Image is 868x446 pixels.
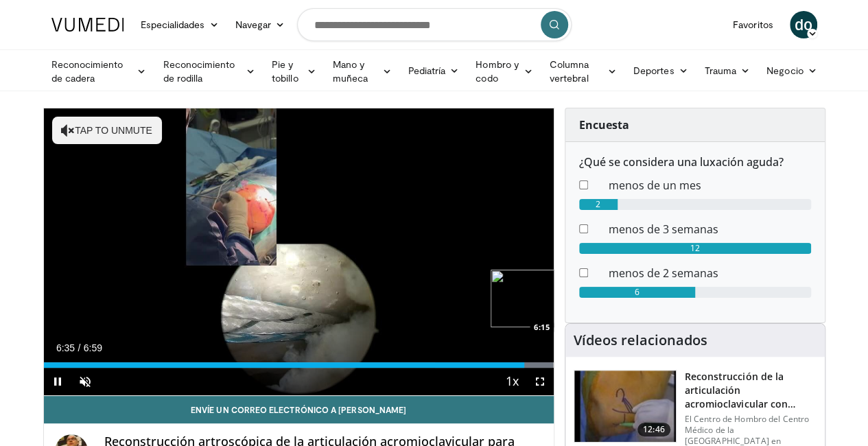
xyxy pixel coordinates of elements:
[78,342,81,353] span: /
[685,370,795,438] font: Reconstrucción de la articulación acromioclavicular con autoinjerto de isquiotibiales
[263,58,325,85] a: Pie y tobillo
[766,64,804,76] font: Negocio
[574,371,676,442] img: 134172_0000_1.png.150x105_q85_crop-smart_upscale.jpg
[44,396,554,423] a: Envíe un correo electrónico a [PERSON_NAME]
[625,57,696,84] a: Deportes
[191,405,406,414] font: Envíe un correo electrónico a [PERSON_NAME]
[696,57,758,84] a: Trauma
[408,64,446,76] font: Pediatría
[609,222,718,237] font: menos de 3 semanas
[476,58,519,84] font: Hombro y codo
[579,117,629,132] font: Encuesta
[550,58,589,84] font: Columna vertebral
[635,286,640,298] font: 6
[526,368,554,395] button: Fullscreen
[154,58,263,85] a: Reconocimiento de rodilla
[491,270,594,327] img: image.jpeg
[758,57,825,84] a: Negocio
[790,11,817,38] a: do
[643,423,665,435] font: 12:46
[297,8,572,41] input: Buscar temas, intervenciones
[499,368,526,395] button: Playback Rate
[579,154,784,169] font: ¿Qué se considera una luxación aguda?
[704,64,736,76] font: Trauma
[725,11,782,38] a: Favoritos
[163,58,235,84] font: Reconocimiento de rodilla
[51,58,124,84] font: Reconocimiento de cadera
[132,11,227,38] a: Especialidades
[325,58,400,85] a: Mano y muñeca
[235,19,272,30] font: Navegar
[44,368,71,395] button: Pause
[84,342,102,353] span: 6:59
[609,266,718,281] font: menos de 2 semanas
[52,117,162,144] button: Tap to unmute
[794,14,812,34] font: do
[400,57,468,84] a: Pediatría
[227,11,294,38] a: Navegar
[596,198,600,210] font: 2
[333,58,368,84] font: Mano y muñeca
[43,58,155,85] a: Reconocimiento de cadera
[56,342,75,353] span: 6:35
[733,19,773,30] font: Favoritos
[44,362,554,368] div: Progress Bar
[51,18,124,32] img: Logotipo de VuMedi
[633,64,675,76] font: Deportes
[574,331,707,349] font: Vídeos relacionados
[541,58,625,85] a: Columna vertebral
[272,58,298,84] font: Pie y tobillo
[44,108,554,396] video-js: Video Player
[141,19,205,30] font: Especialidades
[609,178,701,193] font: menos de un mes
[71,368,99,395] button: Unmute
[690,242,700,254] font: 12
[467,58,541,85] a: Hombro y codo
